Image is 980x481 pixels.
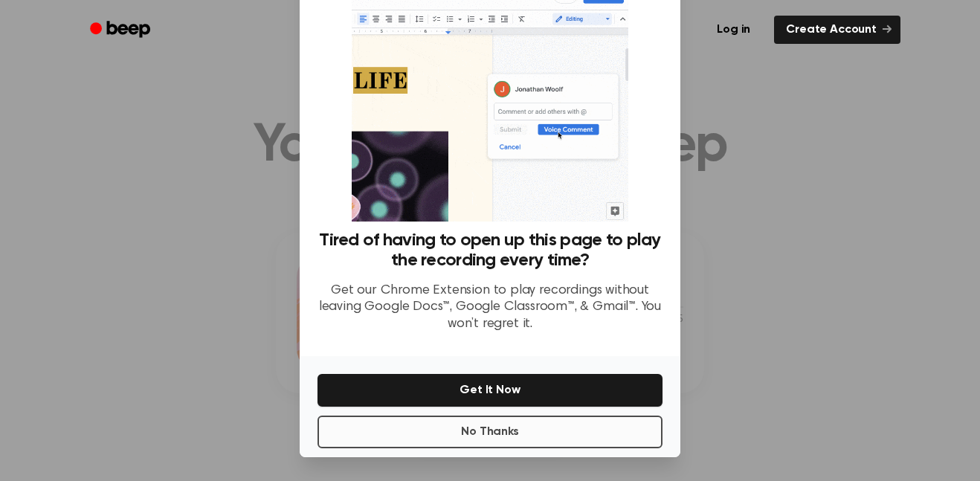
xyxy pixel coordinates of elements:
[317,374,663,407] button: Get It Now
[80,16,164,45] a: Beep
[317,230,663,271] h3: Tired of having to open up this page to play the recording every time?
[317,283,663,333] p: Get our Chrome Extension to play recordings without leaving Google Docs™, Google Classroom™, & Gm...
[702,13,765,47] a: Log in
[774,16,900,44] a: Create Account
[317,416,663,448] button: No Thanks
